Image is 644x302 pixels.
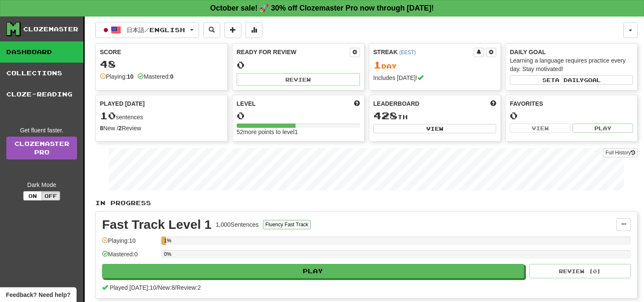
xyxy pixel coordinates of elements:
span: 428 [373,110,398,121]
span: 10 [100,110,116,121]
button: Play [102,264,524,278]
span: This week in points, UTC [490,99,496,108]
button: Review [237,73,360,86]
span: / [156,284,158,291]
div: Playing: 10 [102,236,157,250]
button: Seta dailygoal [510,75,633,85]
p: In Progress [95,199,638,207]
span: Open feedback widget [6,291,70,299]
div: Learning a language requires practice every day. Stay motivated! [510,56,633,73]
button: View [510,124,570,133]
div: Playing: [100,72,133,81]
button: Search sentences [203,22,220,38]
button: View [373,124,497,133]
div: Clozemaster [23,25,78,33]
div: Favorites [510,99,633,108]
div: 52 more points to level 1 [237,128,360,136]
div: th [373,110,497,121]
span: Level [237,99,256,108]
strong: 2 [119,125,122,132]
span: Score more points to level up [354,99,360,108]
span: / [175,284,177,291]
button: Review (0) [529,264,631,278]
button: Add sentence to collection [224,22,241,38]
div: Day [373,60,497,71]
div: Score [100,48,223,56]
a: (EEST) [399,49,416,55]
div: Get fluent faster. [6,126,77,135]
span: Review: 2 [177,284,201,291]
strong: 0 [170,73,174,80]
div: 0 [237,60,360,70]
div: 0 [237,110,360,121]
button: Full History [603,148,638,157]
span: Played [DATE]: 10 [110,284,156,291]
strong: 10 [127,73,134,80]
span: Leaderboard [373,99,420,108]
span: a daily [555,77,584,83]
div: sentences [100,110,223,121]
button: Play [572,124,633,133]
div: 1% [164,236,166,245]
div: New / Review [100,124,223,132]
button: Fluency Fast Track [263,220,311,229]
button: Off [41,191,60,200]
div: Fast Track Level 1 [102,218,212,231]
div: 0 [510,110,633,121]
strong: October sale! 🚀 30% off Clozemaster Pro now through [DATE]! [210,4,434,12]
span: 1 [373,59,381,71]
div: Mastered: [138,72,173,81]
div: Mastered: 0 [102,250,157,264]
span: New: 8 [158,284,175,291]
div: 48 [100,59,223,69]
div: 1,000 Sentences [216,220,259,229]
span: 日本語 / English [127,26,185,33]
div: Includes [DATE]! [373,74,497,82]
div: Dark Mode [6,181,77,189]
div: Daily Goal [510,48,633,56]
button: On [23,191,42,200]
span: Played [DATE] [100,99,145,108]
button: 日本語/English [95,22,199,38]
strong: 8 [100,125,103,132]
button: More stats [246,22,263,38]
div: Ready for Review [237,48,350,56]
a: ClozemasterPro [6,137,77,159]
div: Streak [373,48,474,56]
